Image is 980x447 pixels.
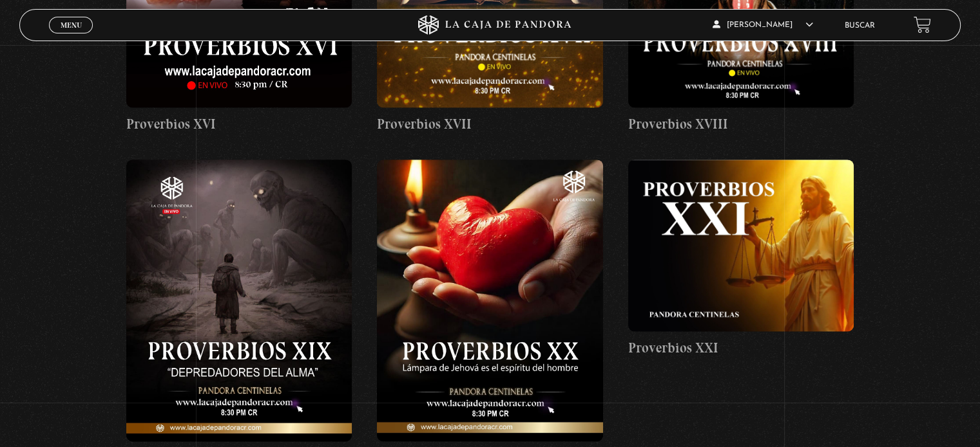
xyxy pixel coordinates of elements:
span: Menu [61,21,82,29]
a: View your shopping cart [914,16,931,33]
h4: Proverbios XXI [628,338,854,358]
h4: Proverbios XVII [377,114,602,134]
span: [PERSON_NAME] [713,21,813,29]
h4: Proverbios XVI [126,114,352,134]
a: Proverbios XXI [628,160,854,358]
a: Buscar [845,22,875,30]
h4: Proverbios XVIII [628,114,854,134]
span: Cerrar [56,32,86,41]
